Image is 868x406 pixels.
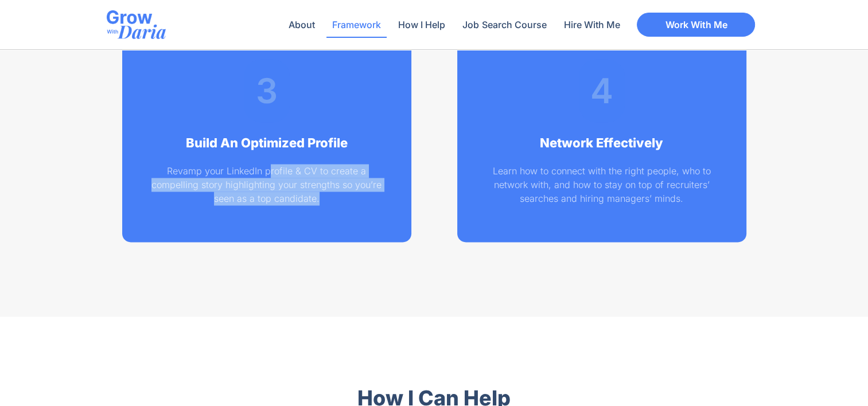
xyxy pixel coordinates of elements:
[283,11,321,38] a: About
[326,11,387,38] a: Framework
[486,134,718,153] h2: Network Effectively
[665,20,727,29] span: Work With Me
[252,65,281,116] h2: 3
[151,134,383,153] h2: Build An Optimized Profile
[558,11,625,38] a: Hire With Me
[283,11,625,38] nav: Menu
[457,11,552,38] a: Job Search Course
[486,164,718,205] p: Learn how to connect with the right people, who to network with, and how to stay on top of recrui...
[587,65,616,116] h2: 4
[637,13,755,37] a: Work With Me
[392,11,451,38] a: How I Help
[151,164,383,205] p: Revamp your LinkedIn profile & CV to create a compelling story highlighting your strengths so you...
